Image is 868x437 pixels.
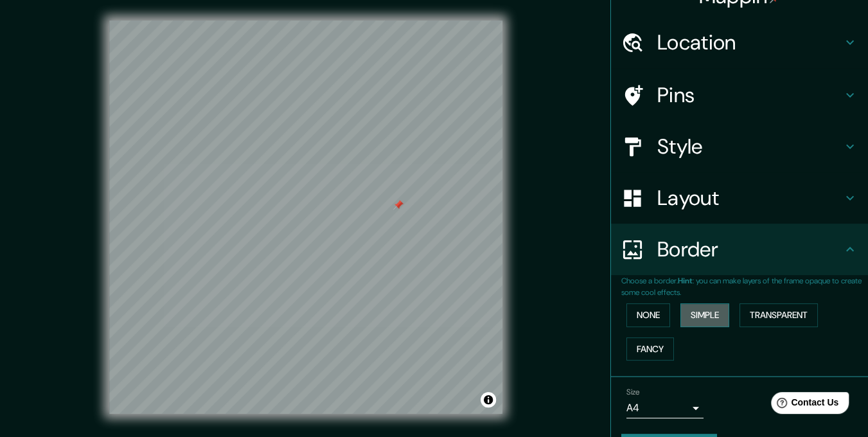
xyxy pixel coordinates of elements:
iframe: Help widget launcher [754,387,854,423]
button: Fancy [626,337,674,361]
h4: Layout [657,185,842,211]
h4: Style [657,134,842,159]
button: Toggle attribution [481,392,496,407]
canvas: Map [109,21,502,414]
div: Pins [611,69,868,121]
div: A4 [626,398,704,418]
div: Layout [611,172,868,224]
h4: Location [657,30,842,55]
div: Location [611,17,868,68]
b: Hint [678,276,693,286]
p: Choose a border. : you can make layers of the frame opaque to create some cool effects. [621,275,868,298]
h4: Border [657,236,842,262]
label: Size [626,387,640,398]
h4: Pins [657,82,842,108]
div: Style [611,121,868,172]
div: Border [611,224,868,275]
button: Simple [680,303,729,327]
button: Transparent [740,303,818,327]
button: None [626,303,670,327]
